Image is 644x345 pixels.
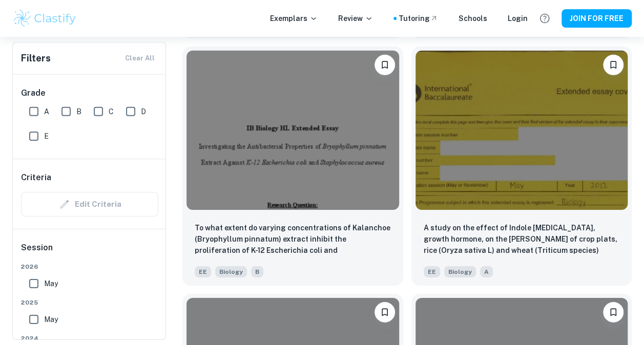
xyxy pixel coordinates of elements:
div: Criteria filters are unavailable when searching by topic [21,192,158,217]
button: Please log in to bookmark exemplars [603,302,624,322]
p: Review [338,13,373,24]
button: Please log in to bookmark exemplars [603,55,624,75]
span: EE [424,266,440,277]
button: JOIN FOR FREE [562,9,632,28]
span: C [109,106,114,117]
button: Please log in to bookmark exemplars [375,55,395,75]
span: May [44,314,58,325]
span: 2024 [21,334,158,343]
span: May [44,278,58,289]
a: Please log in to bookmark exemplarsA study on the effect of Indole acetic acid, growth hormone, o... [411,47,632,286]
a: Schools [459,13,487,24]
span: 2026 [21,262,158,271]
a: Tutoring [399,13,438,24]
p: A study on the effect of Indole acetic acid, growth hormone, on the groth of crop plats, rice (Or... [424,222,620,256]
span: 2025 [21,298,158,307]
img: Clastify logo [12,8,77,29]
button: Please log in to bookmark exemplars [375,302,395,322]
button: Help and Feedback [536,10,553,27]
a: Please log in to bookmark exemplarsTo what extent do varying concentrations of Kalanchoe (Bryophy... [182,47,403,286]
span: A [480,266,493,277]
a: Login [508,13,528,24]
span: D [141,106,146,117]
img: Biology EE example thumbnail: To what extent do varying concentrations [186,51,399,210]
span: E [44,131,49,142]
h6: Criteria [21,171,51,184]
h6: Session [21,242,158,262]
span: Biology [444,266,476,277]
p: To what extent do varying concentrations of Kalanchoe (Bryophyllum pinnatum) extract inhibit the ... [195,222,391,257]
h6: Filters [21,51,51,66]
span: B [76,106,81,117]
span: Biology [215,266,247,277]
h6: Grade [21,87,158,99]
img: Biology EE example thumbnail: A study on the effect of Indole acetic a [416,51,628,210]
span: A [44,106,49,117]
p: Exemplars [270,13,318,24]
span: EE [195,266,211,277]
span: B [251,266,263,277]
